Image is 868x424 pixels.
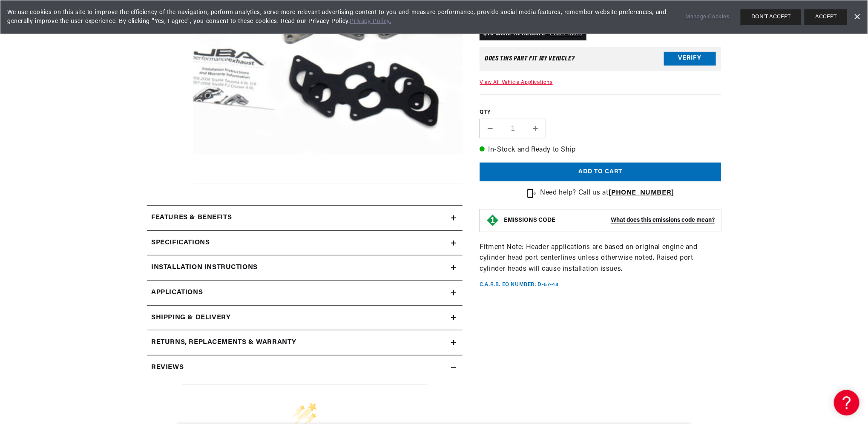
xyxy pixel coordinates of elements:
span: Applications [151,287,203,298]
h2: Shipping & Delivery [151,312,230,324]
p: $75 MAIL-IN REBATE [480,28,586,40]
p: Need help? Call us at [540,188,674,199]
button: Verify [664,52,716,66]
span: We use cookies on this site to improve the efficiency of the navigation, perform analytics, serve... [7,8,674,26]
p: In-Stock and Ready to Ship [480,145,721,156]
label: QTY [480,109,721,117]
p: C.A.R.B. EO Number: D-57-48 [480,281,558,289]
button: EMISSIONS CODEWhat does this emissions code mean? [504,217,715,224]
h2: Features & Benefits [151,212,232,223]
summary: Reviews [147,355,463,380]
a: [PHONE_NUMBER] [609,190,674,197]
h2: Installation instructions [151,262,258,273]
summary: Shipping & Delivery [147,306,463,330]
h2: Reviews [151,362,184,373]
summary: Installation instructions [147,255,463,280]
a: View All Vehicle Applications [480,80,552,85]
button: ACCEPT [805,9,847,25]
a: Applications [147,281,463,306]
summary: Features & Benefits [147,206,463,230]
summary: Returns, Replacements & Warranty [147,330,463,355]
strong: EMISSIONS CODE [504,217,555,223]
button: Add to cart [480,163,721,182]
strong: What does this emissions code mean? [611,217,715,223]
img: Emissions code [486,214,500,227]
h2: Returns, Replacements & Warranty [151,337,296,348]
h2: Specifications [151,238,210,249]
a: Privacy Policy. [350,18,391,25]
div: Does This part fit My vehicle? [485,55,575,62]
summary: Specifications [147,231,463,255]
a: Dismiss Banner [851,11,863,23]
button: DON'T ACCEPT [741,9,801,25]
a: Manage Cookies [686,13,730,22]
